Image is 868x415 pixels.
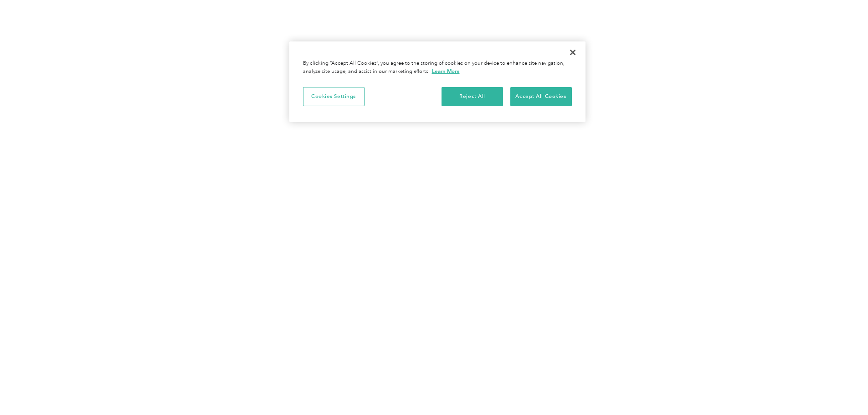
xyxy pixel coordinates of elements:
[303,87,365,106] button: Cookies Settings
[510,87,572,106] button: Accept All Cookies
[432,68,460,74] a: More information about your privacy, opens in a new tab
[289,41,586,122] div: Privacy
[303,60,572,76] div: By clicking “Accept All Cookies”, you agree to the storing of cookies on your device to enhance s...
[563,42,583,62] button: Close
[442,87,503,106] button: Reject All
[289,41,586,122] div: Cookie banner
